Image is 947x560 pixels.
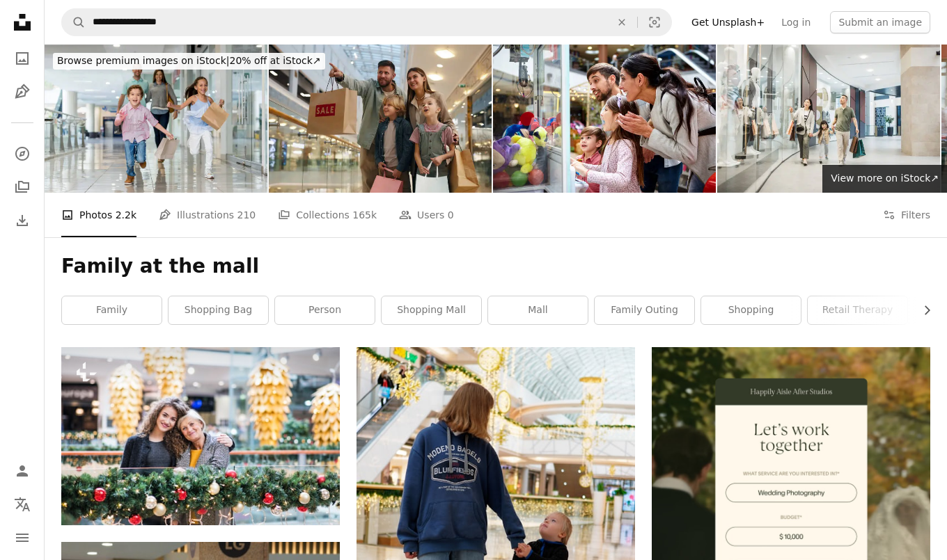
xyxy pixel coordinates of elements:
img: Little girl playing with toy grabbing machine while surrounded by family [493,45,716,193]
a: mall [488,296,588,324]
span: Browse premium images on iStock | [57,55,229,66]
a: shopping bag [169,296,268,324]
a: Illustrations [8,78,36,106]
img: Man Showing New Store in Shopping Mall [269,45,492,193]
a: Collections [8,173,36,201]
button: Visual search [638,9,671,35]
img: Asian family shopping on vacation [717,45,940,193]
a: family [62,296,162,324]
span: 210 [237,207,256,223]
a: shopping mall [382,296,481,324]
a: shopping [701,296,801,324]
button: Submit an image [830,11,930,33]
a: Explore [8,140,36,168]
span: View more on iStock ↗ [831,173,939,184]
button: Menu [8,524,36,552]
a: Users 0 [399,193,454,237]
a: Photos [8,45,36,72]
button: Language [8,490,36,518]
a: Illustrations 210 [159,193,256,237]
a: Get Unsplash+ [683,11,773,33]
a: Log in [773,11,819,33]
a: Browse premium images on iStock|20% off at iStock↗ [45,45,334,78]
button: scroll list to the right [914,296,930,324]
a: Download History [8,207,36,234]
button: Clear [606,9,637,35]
a: Log in / Sign up [8,457,36,485]
a: View more on iStock↗ [822,165,947,193]
h1: Family at the mall [61,254,930,279]
form: Find visuals sitewide [61,8,672,36]
span: 0 [448,207,454,223]
a: A portrait of senior grandmother and teenage granddaughter standing in shopping center at Christm... [61,430,340,442]
button: Search Unsplash [62,9,86,35]
img: A portrait of senior grandmother and teenage granddaughter standing in shopping center at Christm... [61,347,340,525]
a: retail therapy [808,296,907,324]
button: Filters [883,193,930,237]
span: 165k [352,207,377,223]
div: 20% off at iStock ↗ [53,53,325,70]
a: Collections 165k [278,193,377,237]
a: a woman holding the hand of a small child [357,526,635,538]
a: person [275,296,375,324]
a: family outing [595,296,694,324]
img: Family shopping and running towards the camera at the mall [45,45,267,193]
